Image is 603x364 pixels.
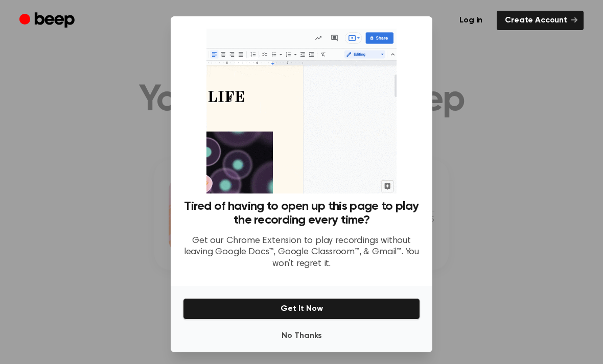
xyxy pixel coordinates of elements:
p: Get our Chrome Extension to play recordings without leaving Google Docs™, Google Classroom™, & Gm... [183,235,420,270]
a: Log in [451,11,491,30]
a: Beep [19,11,77,31]
img: Beep extension in action [206,29,396,193]
button: No Thanks [183,326,420,346]
button: Get It Now [183,298,420,320]
h3: Tired of having to open up this page to play the recording every time? [183,200,420,227]
a: Create Account [497,11,584,30]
